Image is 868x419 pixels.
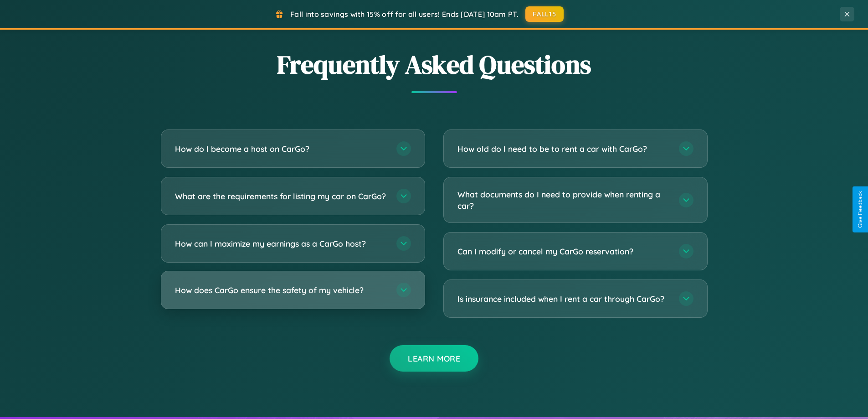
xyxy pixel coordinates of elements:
[525,6,564,22] button: FALL15
[175,238,387,249] h3: How can I maximize my earnings as a CarGo host?
[457,246,670,257] h3: Can I modify or cancel my CarGo reservation?
[290,10,519,19] span: Fall into savings with 15% off for all users! Ends [DATE] 10am PT.
[457,293,670,305] h3: Is insurance included when I rent a car through CarGo?
[457,189,670,211] h3: What documents do I need to provide when renting a car?
[457,143,670,155] h3: How old do I need to be to rent a car with CarGo?
[390,345,478,372] button: Learn More
[857,191,863,228] div: Give Feedback
[175,191,387,202] h3: What are the requirements for listing my car on CarGo?
[175,143,387,155] h3: How do I become a host on CarGo?
[175,285,387,296] h3: How does CarGo ensure the safety of my vehicle?
[161,47,708,82] h2: Frequently Asked Questions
